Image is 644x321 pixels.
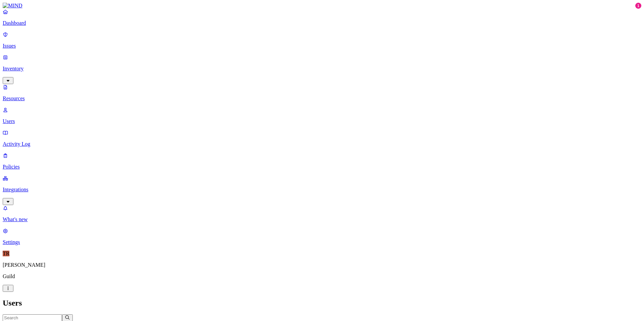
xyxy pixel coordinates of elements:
p: Users [3,118,641,124]
a: Dashboard [3,9,641,26]
p: Resources [3,95,641,102]
a: Settings [3,228,641,245]
p: Guild [3,273,641,279]
p: Inventory [3,66,641,72]
div: 1 [635,3,641,9]
p: Dashboard [3,20,641,26]
a: Resources [3,84,641,102]
p: What's new [3,216,641,222]
p: Policies [3,164,641,170]
p: Issues [3,43,641,49]
a: Issues [3,31,641,49]
h2: Users [3,299,641,308]
p: Activity Log [3,141,641,147]
p: [PERSON_NAME] [3,262,641,268]
a: Inventory [3,54,641,83]
img: MIND [3,3,22,9]
a: Integrations [3,175,641,204]
a: Users [3,107,641,124]
p: Settings [3,239,641,245]
a: What's new [3,205,641,222]
a: MIND [3,3,641,9]
span: TR [3,251,9,256]
a: Activity Log [3,130,641,147]
p: Integrations [3,187,641,193]
a: Policies [3,152,641,170]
